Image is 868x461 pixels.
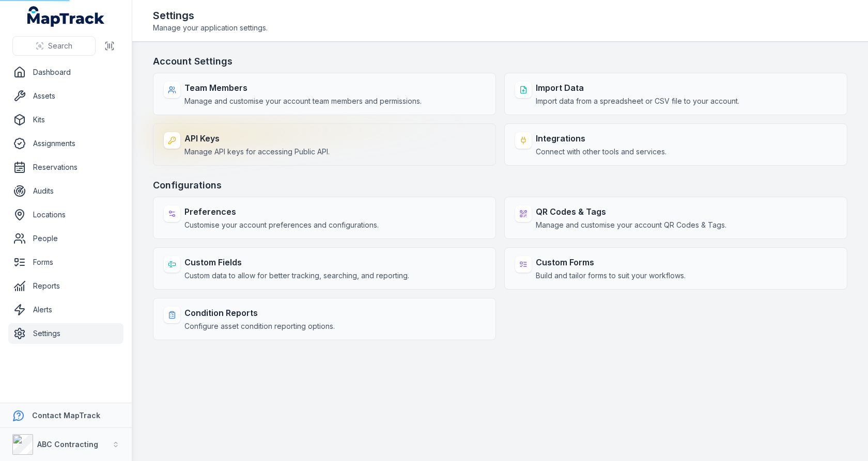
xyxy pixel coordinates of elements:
[184,220,379,230] span: Customise your account preferences and configurations.
[536,220,726,230] span: Manage and customise your account QR Codes & Tags.
[153,178,847,193] h3: Configurations
[153,8,268,23] h2: Settings
[8,228,123,249] a: People
[8,133,123,154] a: Assignments
[27,6,105,27] a: MapTrack
[536,132,667,145] strong: Integrations
[153,197,496,239] a: PreferencesCustomise your account preferences and configurations.
[504,247,847,290] a: Custom FormsBuild and tailor forms to suit your workflows.
[184,82,422,94] strong: Team Members
[8,299,123,320] a: Alerts
[536,205,726,218] strong: QR Codes & Tags
[504,73,847,115] a: Import DataImport data from a spreadsheet or CSV file to your account.
[153,54,847,69] h3: Account Settings
[8,181,123,201] a: Audits
[184,96,422,106] span: Manage and customise your account team members and permissions.
[8,157,123,178] a: Reservations
[504,123,847,166] a: IntegrationsConnect with other tools and services.
[8,62,123,83] a: Dashboard
[8,86,123,106] a: Assets
[153,73,496,115] a: Team MembersManage and customise your account team members and permissions.
[153,247,496,290] a: Custom FieldsCustom data to allow for better tracking, searching, and reporting.
[536,82,739,94] strong: Import Data
[48,41,72,51] span: Search
[184,256,409,268] strong: Custom Fields
[184,271,409,281] span: Custom data to allow for better tracking, searching, and reporting.
[184,205,379,218] strong: Preferences
[504,197,847,239] a: QR Codes & TagsManage and customise your account QR Codes & Tags.
[153,23,268,33] span: Manage your application settings.
[536,147,667,157] span: Connect with other tools and services.
[37,440,98,449] strong: ABC Contracting
[536,256,686,268] strong: Custom Forms
[8,252,123,273] a: Forms
[184,307,335,319] strong: Condition Reports
[536,271,686,281] span: Build and tailor forms to suit your workflows.
[8,323,123,344] a: Settings
[32,411,100,420] strong: Contact MapTrack
[8,204,123,225] a: Locations
[536,96,739,106] span: Import data from a spreadsheet or CSV file to your account.
[184,147,330,157] span: Manage API keys for accessing Public API.
[153,123,496,166] a: API KeysManage API keys for accessing Public API.
[8,109,123,130] a: Kits
[12,36,96,56] button: Search
[8,276,123,296] a: Reports
[153,298,496,340] a: Condition ReportsConfigure asset condition reporting options.
[184,321,335,331] span: Configure asset condition reporting options.
[184,132,330,145] strong: API Keys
